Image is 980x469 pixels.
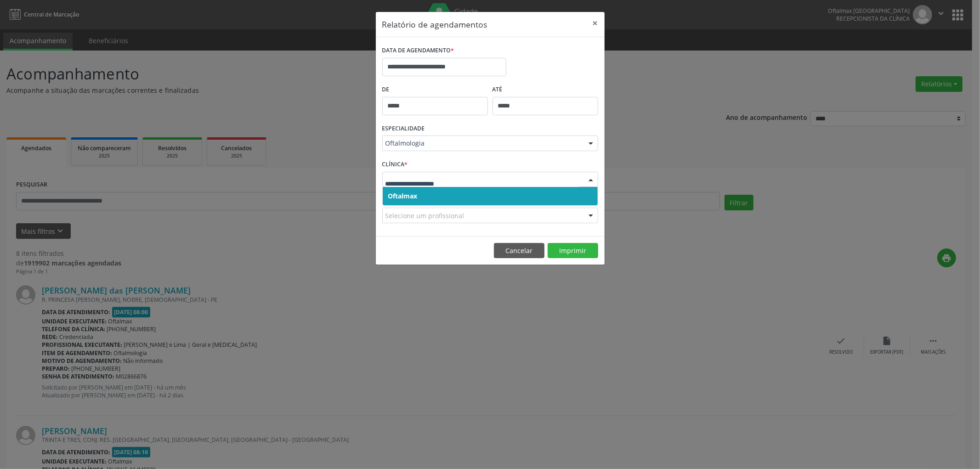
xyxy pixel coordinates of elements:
label: CLÍNICA [382,158,408,172]
label: ESPECIALIDADE [382,122,425,136]
button: Imprimir [548,243,598,259]
button: Cancelar [494,243,544,259]
label: DATA DE AGENDAMENTO [382,44,454,58]
label: De [382,83,488,97]
button: Close [586,12,605,34]
span: Oftalmax [388,192,418,200]
label: ATÉ [493,83,598,97]
h5: Relatório de agendamentos [382,18,487,30]
span: Oftalmologia [385,139,579,148]
span: Selecione um profissional [385,211,465,220]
